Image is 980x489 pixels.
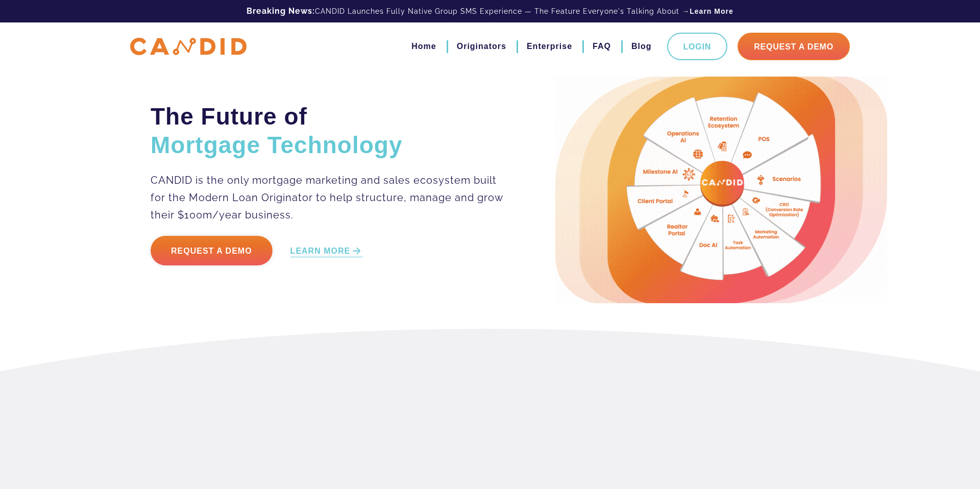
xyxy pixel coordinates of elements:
a: Home [411,38,436,55]
a: Request a Demo [151,236,273,265]
b: Breaking News: [247,6,315,16]
span: Mortgage Technology [151,132,403,158]
h2: The Future of [151,102,504,159]
a: Originators [457,38,506,55]
a: Blog [631,38,652,55]
img: CANDID APP [130,38,247,56]
a: Login [667,33,728,60]
a: Request A Demo [738,33,850,60]
img: Candid Hero Image [555,77,887,303]
a: FAQ [593,38,611,55]
a: Learn More [690,6,733,16]
p: CANDID is the only mortgage marketing and sales ecosystem built for the Modern Loan Originator to... [151,172,504,224]
a: Enterprise [527,38,572,55]
a: LEARN MORE [290,246,363,257]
